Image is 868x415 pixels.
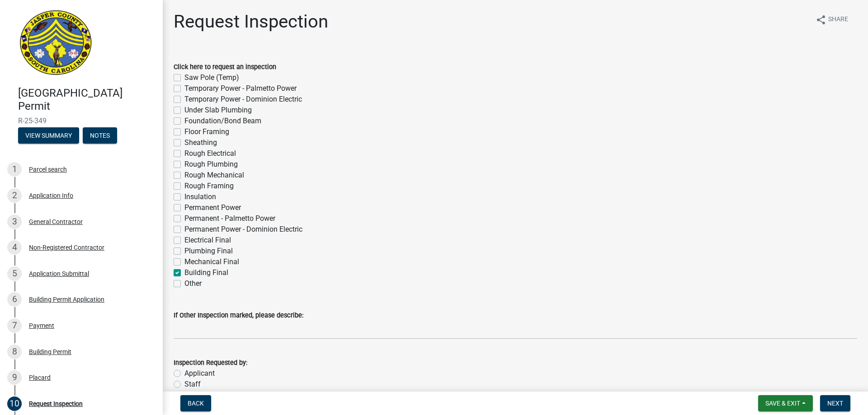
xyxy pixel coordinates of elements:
label: Plumbing Final [184,246,233,256]
label: Building Final [184,267,228,278]
label: Applicant [184,368,215,379]
div: 9 [7,370,22,385]
div: 5 [7,266,22,281]
div: 7 [7,318,22,333]
button: shareShare [808,11,855,28]
span: Save & Exit [765,400,800,407]
div: Request Inspection [29,401,83,407]
div: 6 [7,292,22,307]
span: Next [827,400,843,407]
div: Parcel search [29,166,67,173]
button: Back [180,395,211,411]
i: share [816,14,826,25]
button: Save & Exit [758,395,813,411]
label: Other [184,278,202,289]
div: Non-Registered Contractor [29,244,104,251]
span: Back [188,400,204,407]
span: R-25-349 [18,117,145,125]
span: Share [828,14,848,25]
label: Electrical Final [184,235,231,246]
div: 3 [7,214,22,229]
label: Rough Plumbing [184,159,238,170]
label: Sheathing [184,137,217,148]
div: 10 [7,396,22,411]
label: Permanent - Palmetto Power [184,213,275,224]
button: Next [820,395,850,411]
div: Application Submittal [29,270,89,277]
label: Insulation [184,191,216,202]
wm-modal-confirm: Summary [18,132,79,140]
div: 1 [7,162,22,177]
label: Permanent Power - Dominion Electric [184,224,302,235]
label: Mechanical Final [184,256,239,267]
label: Permanent Power [184,202,241,213]
label: Floor Framing [184,126,229,137]
label: If Other Inspection marked, please describe: [174,312,303,319]
label: Rough Mechanical [184,170,244,181]
div: General Contractor [29,219,83,225]
label: Foundation/Bond Beam [184,116,261,126]
div: Building Permit Application [29,296,104,303]
div: 4 [7,240,22,255]
label: Inspection Requested by: [174,360,247,366]
label: Rough Electrical [184,148,236,159]
div: Placard [29,374,51,381]
label: Staff [184,379,201,390]
div: Application Info [29,192,73,199]
button: View Summary [18,127,79,144]
div: Payment [29,322,54,329]
label: Temporary Power - Dominion Electric [184,94,302,105]
div: 8 [7,345,22,359]
h1: Request Inspection [174,11,328,33]
label: Saw Pole (Temp) [184,72,239,83]
label: Click here to request an inspection [174,64,276,70]
img: Jasper County, South Carolina [18,9,94,77]
label: Under Slab Plumbing [184,105,252,116]
h4: [GEOGRAPHIC_DATA] Permit [18,87,156,113]
wm-modal-confirm: Notes [83,132,117,140]
div: 2 [7,188,22,203]
label: Temporary Power - Palmetto Power [184,83,297,94]
label: Rough Framing [184,181,234,191]
div: Building Permit [29,349,71,355]
button: Notes [83,127,117,144]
